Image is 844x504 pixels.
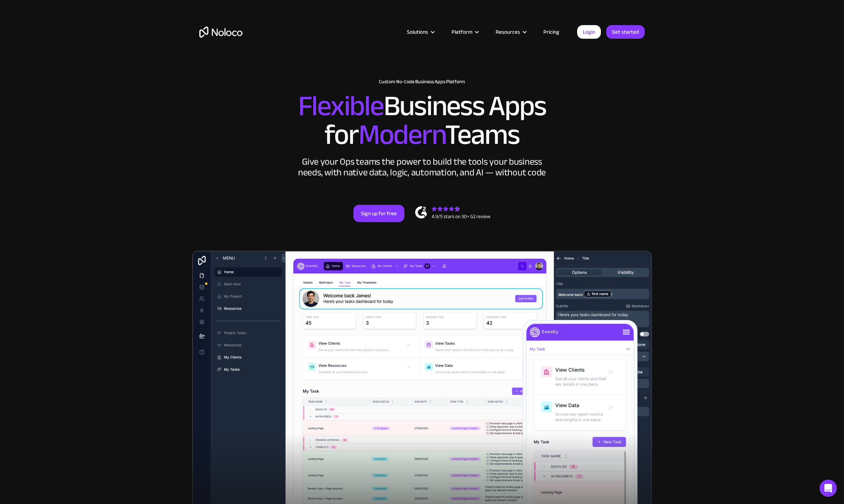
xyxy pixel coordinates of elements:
[407,27,428,37] div: Solutions
[199,27,242,38] a: home
[358,108,445,161] span: Modern
[606,25,645,39] a: Get started
[442,27,487,37] div: Platform
[199,79,645,85] h1: Custom No-Code Business Apps Platform
[199,92,645,149] h2: Business Apps for Teams
[577,25,601,39] a: Login
[487,27,534,37] div: Resources
[820,480,837,497] div: Open Intercom Messenger
[296,156,548,178] div: Give your Ops teams the power to build the tools your business needs, with native data, logic, au...
[534,27,568,37] a: Pricing
[353,205,404,222] a: Sign up for free
[298,79,384,133] span: Flexible
[496,27,520,37] div: Resources
[398,27,442,37] div: Solutions
[451,27,472,37] div: Platform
